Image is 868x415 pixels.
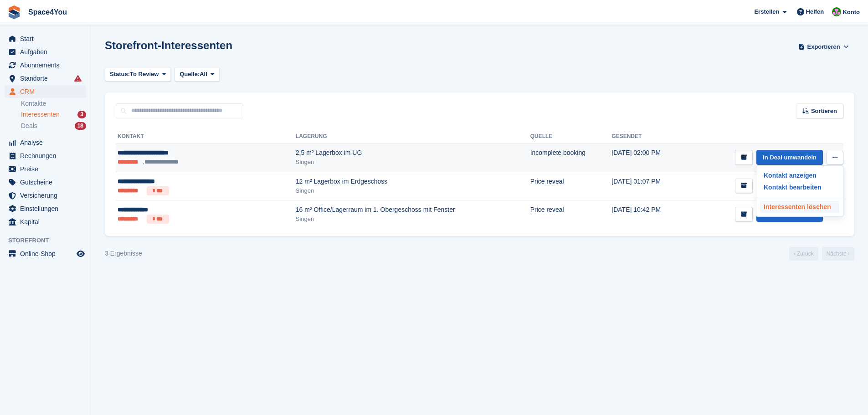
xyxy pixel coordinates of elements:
div: Singen [296,158,530,167]
span: Interessenten [21,110,60,119]
a: Kontakt anzeigen [760,169,839,181]
button: Status: To Review [105,67,171,82]
a: Nächste [822,247,854,261]
span: Status: [110,70,130,79]
span: Einstellungen [20,202,75,215]
td: [DATE] 02:00 PM [611,143,684,172]
td: Price reveal [530,200,612,229]
span: Analyse [20,136,75,149]
span: Abonnements [20,59,75,72]
a: Vorschau-Shop [75,248,86,259]
span: Gutscheine [20,176,75,189]
a: Speisekarte [5,247,86,260]
th: Lagerung [296,129,530,144]
div: 3 [77,111,86,118]
a: Vorherige [789,247,818,261]
a: menu [5,32,86,45]
span: CRM [20,85,75,98]
a: menu [5,72,86,85]
img: stora-icon-8386f47178a22dfd0bd8f6a31ec36ba5ce8667c1dd55bd0f319d3a0aa187defe.svg [7,5,21,19]
span: Storefront [8,236,91,245]
th: Quelle [530,129,612,144]
span: Helfen [806,7,824,16]
span: Online-Shop [20,247,75,260]
a: menu [5,59,86,72]
td: [DATE] 10:42 PM [611,200,684,229]
span: Konto [842,8,860,17]
span: All [200,70,207,79]
td: Incomplete booking [530,143,612,172]
th: Gesendet [611,129,684,144]
span: Rechnungen [20,149,75,162]
span: Exportieren [807,42,840,51]
a: menu [5,215,86,228]
a: In Deal umwandeln [756,150,823,165]
div: Singen [296,186,530,195]
span: Aufgaben [20,46,75,58]
span: Standorte [20,72,75,85]
td: Price reveal [530,172,612,200]
a: Deals 18 [21,121,86,131]
span: Preise [20,163,75,175]
img: Luca-André Talhoff [832,7,841,16]
a: Kontakte [21,99,86,108]
span: Deals [21,122,37,130]
span: Sortieren [811,107,837,116]
button: Quelle: All [175,67,219,82]
th: Kontakt [116,129,296,144]
div: Singen [296,215,530,224]
a: menu [5,163,86,175]
a: menu [5,46,86,58]
a: Kontakt bearbeiten [760,181,839,193]
a: Interessenten löschen [760,201,839,213]
a: menu [5,202,86,215]
span: Kapital [20,215,75,228]
a: Space4You [25,5,71,20]
i: Es sind Fehler bei der Synchronisierung von Smart-Einträgen aufgetreten [74,75,82,82]
nav: Page [787,247,856,261]
a: menu [5,189,86,202]
div: 18 [75,122,86,130]
a: Interessenten 3 [21,110,86,119]
a: menu [5,85,86,98]
div: 12 m² Lagerbox im Erdgeschoss [296,177,530,186]
button: Exportieren [796,39,851,54]
span: Start [20,32,75,45]
div: 3 Ergebnisse [105,249,142,258]
span: Erstellen [754,7,779,16]
a: menu [5,136,86,149]
a: menu [5,176,86,189]
div: 16 m² Office/Lagerraum im 1. Obergeschoss mit Fenster [296,205,530,215]
span: To Review [130,70,159,79]
td: [DATE] 01:07 PM [611,172,684,200]
div: 2,5 m² Lagerbox im UG [296,148,530,158]
a: menu [5,149,86,162]
span: Quelle: [180,70,200,79]
span: Versicherung [20,189,75,202]
h1: Storefront-Interessenten [105,39,232,51]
